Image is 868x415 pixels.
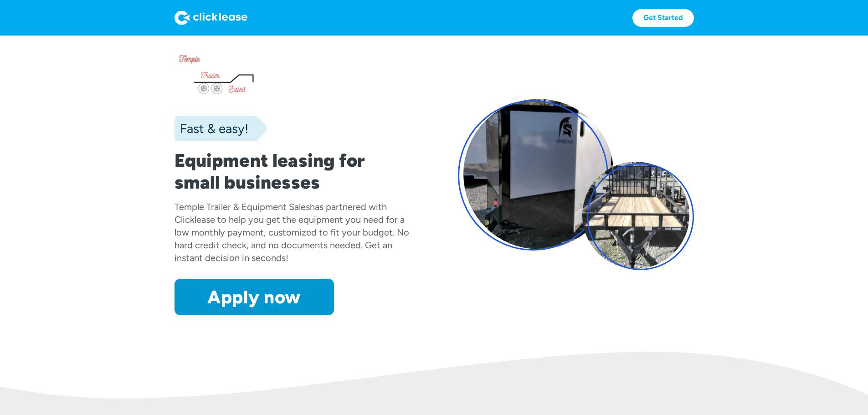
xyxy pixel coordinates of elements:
[175,201,310,212] div: Temple Trailer & Equipment Sales
[175,149,411,193] h1: Equipment leasing for small businesses
[175,201,409,263] div: has partnered with Clicklease to help you get the equipment you need for a low monthly payment, c...
[632,9,694,27] a: Get Started
[175,119,248,138] div: Fast & easy!
[175,279,334,315] a: Apply now
[175,10,247,25] img: Logo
